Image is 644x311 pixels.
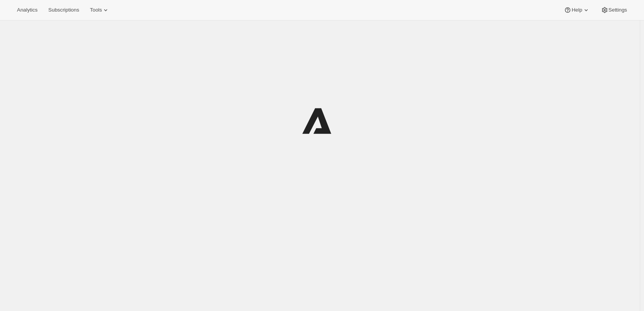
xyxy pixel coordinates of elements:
[609,7,627,13] span: Settings
[48,7,79,13] span: Subscriptions
[559,5,594,15] button: Help
[12,5,42,15] button: Analytics
[596,5,632,15] button: Settings
[44,5,84,15] button: Subscriptions
[90,7,102,13] span: Tools
[572,7,582,13] span: Help
[85,5,114,15] button: Tools
[17,7,37,13] span: Analytics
